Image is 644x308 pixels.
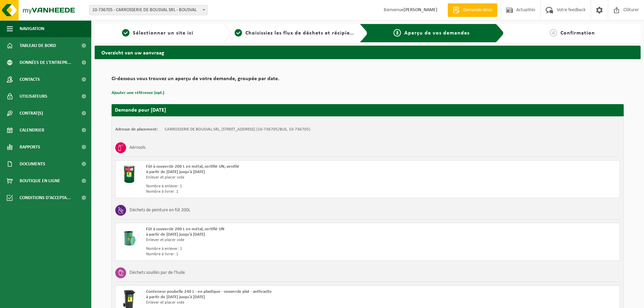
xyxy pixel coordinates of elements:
[146,300,395,305] div: Enlever et placer vide
[146,237,395,243] div: Enlever et placer vide
[235,29,242,37] span: 2
[20,139,40,156] span: Rapports
[146,295,205,299] strong: à partir de [DATE] jusqu'à [DATE]
[129,267,185,278] h3: Déchets souillés par de l'huile
[20,156,45,172] span: Documents
[146,189,395,194] div: Nombre à livrer: 1
[20,122,44,139] span: Calendrier
[20,54,71,71] span: Données de l'entrepr...
[20,37,56,54] span: Tableau de bord
[89,5,208,15] span: 10-736705 - CARROSSERIE DE BOUSVAL SRL - BOUSVAL
[146,246,395,252] div: Nombre à enlever: 1
[20,88,47,105] span: Utilisateurs
[20,20,44,37] span: Navigation
[404,7,437,13] strong: [PERSON_NAME]
[20,71,40,88] span: Contacts
[146,232,205,237] strong: à partir de [DATE] jusqu'à [DATE]
[98,29,218,37] a: 1Sélectionner un site ici
[119,164,139,184] img: PB-OT-0200-MET-00-03.png
[129,205,190,216] h3: Déchets de peinture en fût 200L
[112,89,164,97] button: Ajouter une référence (opt.)
[404,30,470,36] span: Aperçu de vos demandes
[393,29,401,37] span: 3
[448,3,497,17] a: Demande devis
[235,29,354,37] a: 2Choisissiez les flux de déchets et récipients
[461,7,494,14] span: Demande devis
[560,30,595,36] span: Confirmation
[146,170,205,174] strong: à partir de [DATE] jusqu'à [DATE]
[95,46,641,59] h2: Overzicht van uw aanvraag
[115,108,166,113] strong: Demande pour [DATE]
[146,184,395,189] div: Nombre à enlever: 1
[245,30,358,36] span: Choisissiez les flux de déchets et récipients
[119,227,139,247] img: PB-OT-0200-MET-00-02.png
[146,164,239,169] span: Fût à couvercle 200 L en métal, certifié UN, ventilé
[112,76,624,85] h2: Ci-dessous vous trouvez un aperçu de votre demande, groupée par date.
[146,227,224,231] span: Fût à couvercle 200 L en métal, certifié UN
[146,289,272,294] span: Conteneur poubelle 240 L - en plastique - couvercle plat - anthracite
[146,252,395,257] div: Nombre à livrer: 1
[129,142,145,153] h3: Aérosols
[146,175,395,180] div: Enlever et placer vide
[20,172,60,189] span: Boutique en ligne
[133,30,193,36] span: Sélectionner un site ici
[122,29,129,37] span: 1
[550,29,557,37] span: 4
[90,5,207,15] span: 10-736705 - CARROSSERIE DE BOUSVAL SRL - BOUSVAL
[165,127,310,132] td: CARROSSERIE DE BOUSVAL SRL, [STREET_ADDRESS] (10-736705/BUS, 10-736705)
[20,189,71,206] span: Conditions d'accepta...
[115,127,158,132] strong: Adresse de placement:
[20,105,43,122] span: Contrat(s)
